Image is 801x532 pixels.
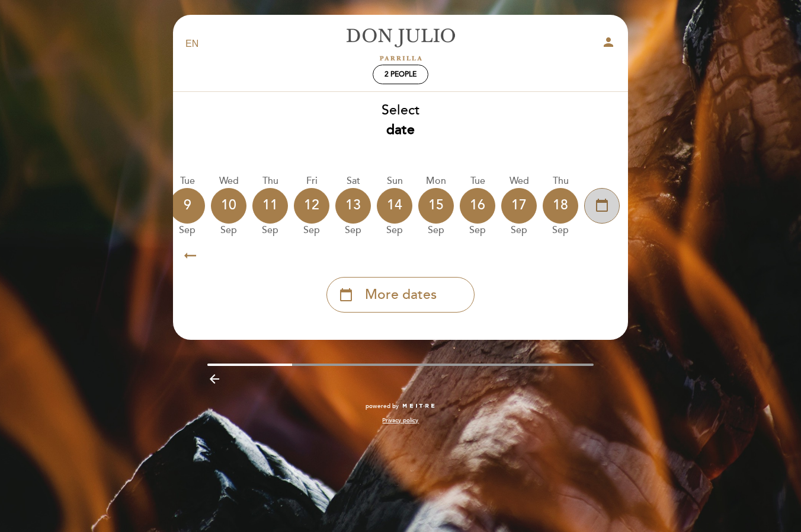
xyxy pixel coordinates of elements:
[377,224,412,237] div: Sep
[169,174,205,188] div: Tue
[501,188,537,224] div: 17
[335,224,371,237] div: Sep
[366,402,399,410] span: powered by
[418,188,454,224] div: 15
[543,174,578,188] div: Thu
[211,188,246,224] div: 10
[595,195,609,215] i: calendar_today
[365,285,437,305] span: More dates
[402,403,435,409] img: MEITRE
[339,285,353,305] i: calendar_today
[294,224,329,237] div: Sep
[294,174,329,188] div: Fri
[386,122,415,138] b: date
[601,35,616,49] i: person
[460,224,495,237] div: Sep
[294,188,329,224] div: 12
[335,174,371,188] div: Sat
[543,188,578,224] div: 18
[601,35,616,53] button: person
[460,174,495,188] div: Tue
[211,174,246,188] div: Wed
[169,224,205,237] div: Sep
[326,28,475,60] a: [PERSON_NAME]
[501,224,537,237] div: Sep
[252,174,288,188] div: Thu
[335,188,371,224] div: 13
[252,224,288,237] div: Sep
[211,224,246,237] div: Sep
[169,188,205,224] div: 9
[460,188,495,224] div: 16
[418,224,454,237] div: Sep
[252,188,288,224] div: 11
[377,188,412,224] div: 14
[385,70,416,79] span: 2 people
[501,174,537,188] div: Wed
[366,402,435,410] a: powered by
[382,416,418,425] a: Privacy policy
[207,372,222,386] i: arrow_backward
[181,243,199,268] i: arrow_right_alt
[172,101,629,140] div: Select
[418,174,454,188] div: Mon
[377,174,412,188] div: Sun
[543,224,578,237] div: Sep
